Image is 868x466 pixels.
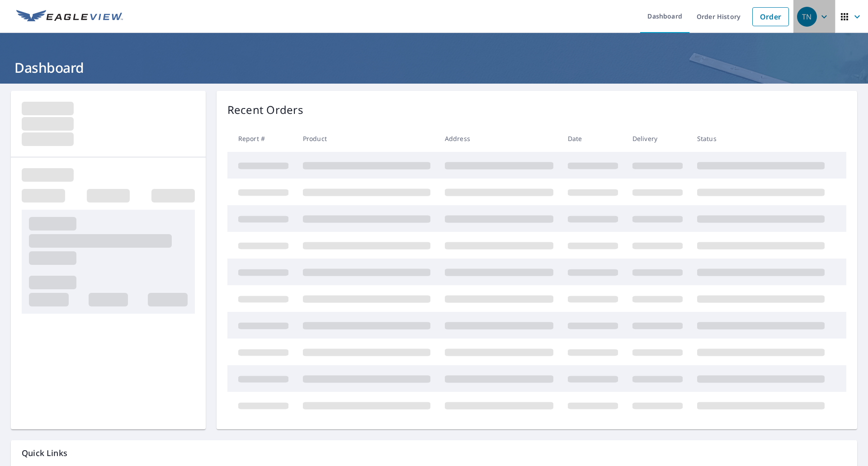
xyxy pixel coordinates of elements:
[16,10,123,24] img: EV Logo
[11,58,857,77] h1: Dashboard
[438,125,561,152] th: Address
[227,102,303,118] p: Recent Orders
[797,7,817,27] div: TN
[625,125,690,152] th: Delivery
[227,125,296,152] th: Report #
[690,125,832,152] th: Status
[22,447,846,459] p: Quick Links
[752,7,789,26] a: Order
[296,125,438,152] th: Product
[561,125,625,152] th: Date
